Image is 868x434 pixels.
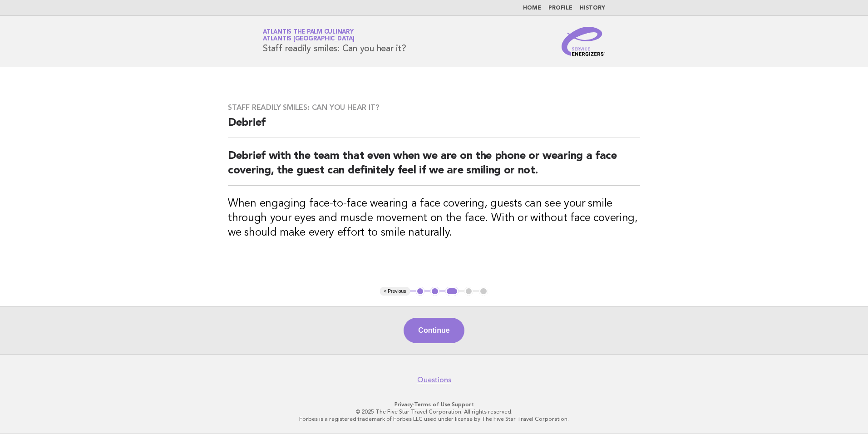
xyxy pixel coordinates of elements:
[156,401,712,408] p: · ·
[417,375,451,385] a: Questions
[228,103,640,112] h3: Staff readily smiles: Can you hear it?
[263,36,355,42] span: Atlantis [GEOGRAPHIC_DATA]
[263,29,355,42] a: Atlantis The Palm CulinaryAtlantis [GEOGRAPHIC_DATA]
[228,116,640,138] h2: Debrief
[562,27,605,56] img: Service Energizers
[228,197,640,240] h3: When engaging face-to-face wearing a face covering, guests can see your smile through your eyes a...
[380,287,409,296] button: < Previous
[414,401,450,408] a: Terms of Use
[580,5,605,11] a: History
[156,408,712,415] p: © 2025 The Five Star Travel Corporation. All rights reserved.
[228,149,640,186] h2: Debrief with the team that even when we are on the phone or wearing a face covering, the guest ca...
[416,287,425,296] button: 1
[523,5,541,11] a: Home
[548,5,572,11] a: Profile
[395,401,413,408] a: Privacy
[156,415,712,423] p: Forbes is a registered trademark of Forbes LLC used under license by The Five Star Travel Corpora...
[263,30,406,53] h1: Staff readily smiles: Can you hear it?
[452,401,474,408] a: Support
[445,287,459,296] button: 3
[430,287,439,296] button: 2
[404,318,464,343] button: Continue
